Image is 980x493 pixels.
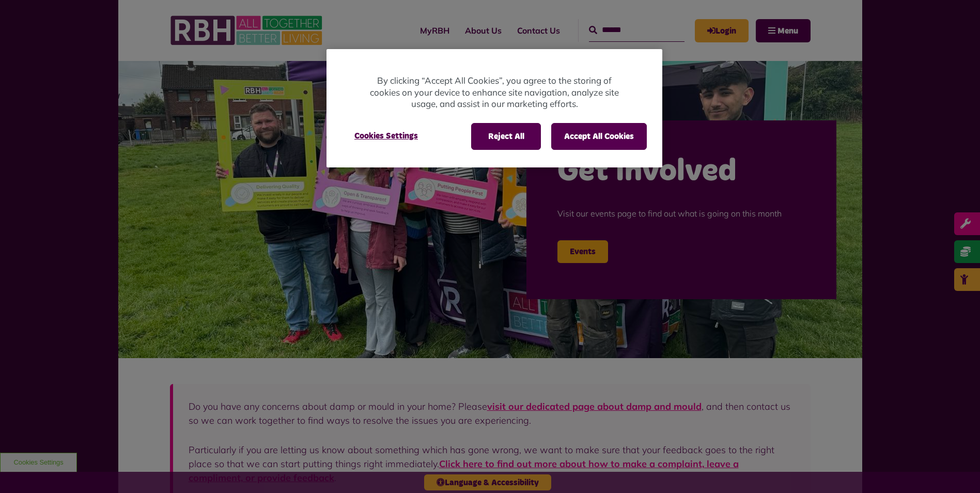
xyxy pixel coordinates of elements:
div: Privacy [326,49,662,167]
button: Cookies Settings [342,123,430,149]
button: Accept All Cookies [551,123,647,150]
button: Reject All [471,123,541,150]
div: Cookie banner [326,49,662,167]
p: By clicking “Accept All Cookies”, you agree to the storing of cookies on your device to enhance s... [368,75,621,110]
